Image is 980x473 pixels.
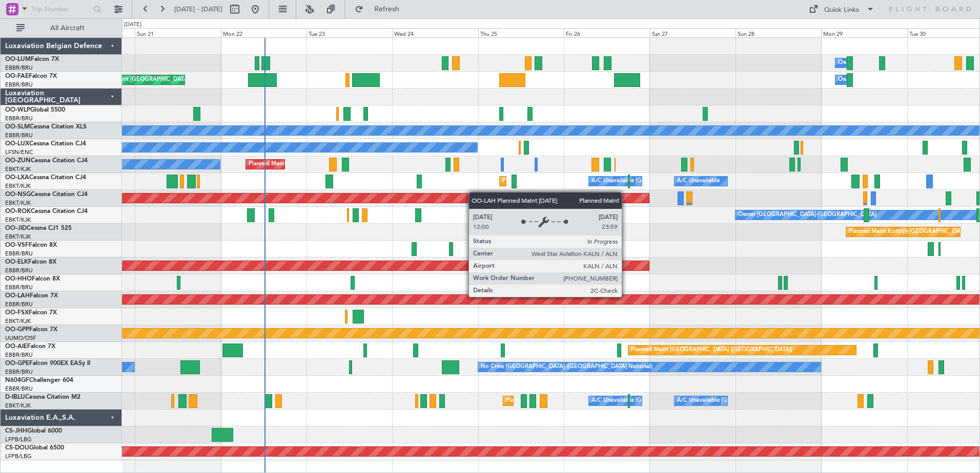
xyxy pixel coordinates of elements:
div: Sat 27 [650,28,736,37]
a: EBBR/BRU [5,300,33,308]
a: OO-GPPFalcon 7X [5,327,57,333]
a: EBBR/BRU [5,385,33,393]
a: LFSN/ENC [5,148,33,156]
span: OO-GPP [5,327,29,333]
a: OO-ROKCessna Citation CJ4 [5,208,88,214]
a: CS-DOUGlobal 6500 [5,445,64,451]
a: OO-VSFFalcon 8X [5,242,57,248]
a: EBBR/BRU [5,267,33,274]
span: D-IBLU [5,394,25,400]
div: Planned Maint Kortrijk-[GEOGRAPHIC_DATA] [249,157,368,172]
span: OO-LUX [5,141,29,147]
a: EBKT/KJK [5,402,31,410]
span: [DATE] - [DATE] [174,5,222,14]
a: OO-WLPGlobal 5500 [5,107,65,113]
a: UUMO/OSF [5,334,36,342]
a: EBBR/BRU [5,250,33,257]
a: EBKT/KJK [5,199,31,207]
a: OO-LUXCessna Citation CJ4 [5,141,86,147]
a: EBBR/BRU [5,81,33,89]
button: Quick Links [804,1,880,17]
a: EBKT/KJK [5,182,31,190]
a: N604GFChallenger 604 [5,377,73,383]
div: Owner Melsbroek Air Base [838,55,908,71]
span: OO-ROK [5,208,31,214]
a: OO-SLMCessna Citation XLS [5,124,87,130]
a: OO-JIDCessna CJ1 525 [5,225,72,231]
div: A/C Unavailable [GEOGRAPHIC_DATA] ([GEOGRAPHIC_DATA] National) [591,393,782,408]
span: OO-LXA [5,175,29,181]
div: A/C Unavailable [677,174,720,189]
a: EBKT/KJK [5,317,31,325]
a: EBBR/BRU [5,64,33,72]
input: Trip Number [31,2,90,17]
a: OO-AIEFalcon 7X [5,343,55,350]
div: Planned Maint Kortrijk-[GEOGRAPHIC_DATA] [849,224,968,240]
a: EBBR/BRU [5,351,33,359]
a: EBBR/BRU [5,132,33,139]
a: OO-HHOFalcon 8X [5,276,60,282]
a: EBBR/BRU [5,368,33,376]
a: OO-FSXFalcon 7X [5,310,57,316]
div: Wed 24 [392,28,478,37]
a: LFPB/LBG [5,453,32,460]
div: No Crew [GEOGRAPHIC_DATA] ([GEOGRAPHIC_DATA] National) [481,359,652,375]
span: OO-AIE [5,343,27,350]
div: Sun 21 [135,28,220,37]
span: OO-FAE [5,73,29,79]
span: All Aircraft [27,25,108,32]
a: OO-LAHFalcon 7X [5,293,58,299]
a: EBKT/KJK [5,165,31,173]
span: Refresh [365,6,409,13]
span: OO-HHO [5,276,32,282]
a: OO-LXACessna Citation CJ4 [5,175,86,181]
a: OO-ELKFalcon 8X [5,259,56,265]
span: OO-VSF [5,242,29,248]
div: Owner [GEOGRAPHIC_DATA]-[GEOGRAPHIC_DATA] [738,207,876,223]
span: OO-ELK [5,259,28,265]
span: N604GF [5,377,29,383]
div: Thu 25 [478,28,564,37]
a: OO-ZUNCessna Citation CJ4 [5,158,88,164]
div: A/C Unavailable [GEOGRAPHIC_DATA]-[GEOGRAPHIC_DATA] [677,393,841,408]
div: Mon 29 [821,28,907,37]
div: Owner Melsbroek Air Base [838,72,908,88]
span: OO-JID [5,225,27,231]
span: OO-FSX [5,310,29,316]
a: D-IBLUCessna Citation M2 [5,394,80,400]
a: OO-NSGCessna Citation CJ4 [5,191,88,198]
div: Planned Maint [GEOGRAPHIC_DATA] ([GEOGRAPHIC_DATA]) [631,342,792,358]
a: LFPB/LBG [5,436,32,443]
span: OO-SLM [5,124,30,130]
a: OO-FAEFalcon 7X [5,73,57,79]
a: EBKT/KJK [5,216,31,224]
div: Fri 26 [564,28,649,37]
button: Refresh [350,1,412,17]
div: Mon 22 [221,28,307,37]
div: Quick Links [824,5,859,15]
div: Planned Maint Kortrijk-[GEOGRAPHIC_DATA] [502,174,622,189]
div: [DATE] [124,20,141,29]
span: OO-GPE [5,360,29,367]
div: A/C Unavailable [GEOGRAPHIC_DATA] ([GEOGRAPHIC_DATA] National) [591,174,782,189]
span: OO-LUM [5,56,31,62]
span: CS-DOU [5,445,29,451]
a: OO-LUMFalcon 7X [5,56,59,62]
span: OO-WLP [5,107,30,113]
span: OO-NSG [5,191,31,198]
div: Tue 23 [307,28,392,37]
div: Planned Maint [GEOGRAPHIC_DATA] ([GEOGRAPHIC_DATA] National) [91,72,277,88]
a: CS-JHHGlobal 6000 [5,428,62,434]
button: All Aircraft [11,20,111,36]
div: Planned Maint Nice ([GEOGRAPHIC_DATA]) [506,393,620,408]
span: CS-JHH [5,428,27,434]
div: Sun 28 [736,28,821,37]
a: EBKT/KJK [5,233,31,241]
span: OO-ZUN [5,158,31,164]
a: EBBR/BRU [5,284,33,291]
a: OO-GPEFalcon 900EX EASy II [5,360,90,367]
span: OO-LAH [5,293,30,299]
a: EBBR/BRU [5,115,33,122]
